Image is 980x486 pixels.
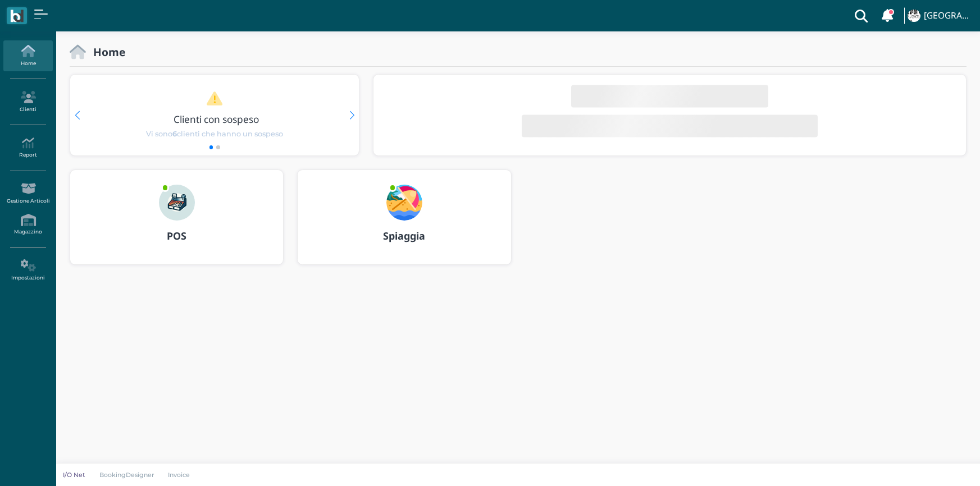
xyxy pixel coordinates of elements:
[386,185,422,221] img: ...
[383,229,425,242] b: Spiaggia
[92,91,338,139] a: Clienti con sospeso Vi sono6clienti che hanno un sospeso
[146,129,283,139] span: Vi sono clienti che hanno un sospeso
[908,10,920,22] img: ...
[159,185,195,221] img: ...
[10,10,23,22] img: logo
[167,229,186,242] b: POS
[900,451,970,476] iframe: Help widget launcher
[3,40,52,71] a: Home
[3,86,52,117] a: Clienti
[924,11,973,21] h4: [GEOGRAPHIC_DATA]
[349,111,354,120] div: Next slide
[70,75,359,155] div: 1 / 2
[297,169,511,278] a: ... Spiaggia
[3,178,52,209] a: Gestione Articoli
[3,132,52,163] a: Report
[172,130,177,138] b: 6
[75,111,80,120] div: Previous slide
[3,209,52,240] a: Magazzino
[70,169,284,278] a: ... POS
[3,255,52,286] a: Impostazioni
[86,46,125,58] h2: Home
[94,114,340,125] h3: Clienti con sospeso
[906,2,973,29] a: ... [GEOGRAPHIC_DATA]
